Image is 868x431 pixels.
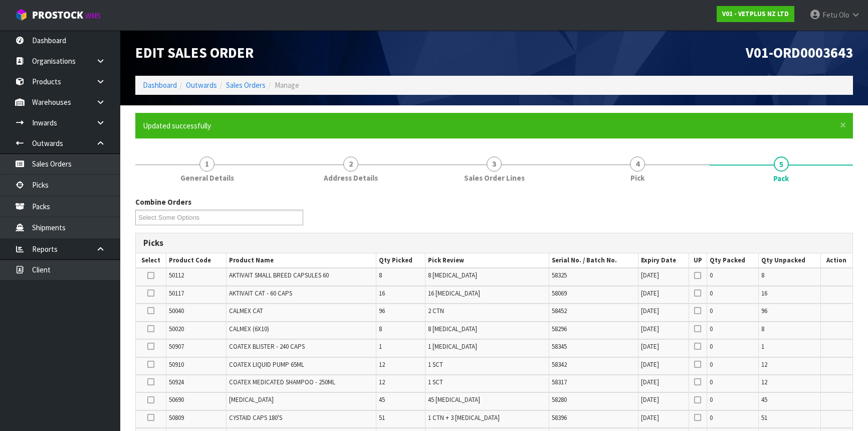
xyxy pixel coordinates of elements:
[428,271,477,279] span: 8 [MEDICAL_DATA]
[689,253,707,268] th: UP
[379,307,385,315] span: 96
[425,253,549,268] th: Pick Review
[32,9,83,22] span: ProStock
[761,395,767,404] span: 45
[549,253,638,268] th: Serial No. / Batch No.
[552,413,567,422] span: 58396
[379,325,382,333] span: 8
[773,173,789,184] span: Pack
[169,378,184,386] span: 50924
[839,10,849,20] span: Olo
[552,289,567,298] span: 58069
[641,413,659,422] span: [DATE]
[15,9,28,21] img: cube-alt.png
[630,157,645,172] span: 4
[710,289,713,298] span: 0
[428,413,500,422] span: 1 CTN + 3 [MEDICAL_DATA]
[820,253,852,268] th: Action
[552,360,567,369] span: 58342
[379,289,385,298] span: 16
[379,360,385,369] span: 12
[376,253,425,268] th: Qty Picked
[761,413,767,422] span: 51
[710,342,713,351] span: 0
[761,360,767,369] span: 12
[630,173,644,183] span: Pick
[229,378,335,386] span: COATEX MEDICATED SHAMPOO - 250ML
[641,325,659,333] span: [DATE]
[761,289,767,298] span: 16
[761,378,767,386] span: 12
[166,253,226,268] th: Product Code
[169,413,184,422] span: 50809
[552,395,567,404] span: 58280
[229,342,305,351] span: COATEX BLISTER - 240 CAPS
[710,325,713,333] span: 0
[710,271,713,279] span: 0
[229,395,274,404] span: [MEDICAL_DATA]
[226,253,376,268] th: Product Name
[758,253,820,268] th: Qty Unpacked
[717,6,794,22] a: V01 - VETPLUS NZ LTD
[552,342,567,351] span: 58345
[552,378,567,386] span: 58317
[822,10,837,20] span: Fetu
[710,413,713,422] span: 0
[428,289,480,298] span: 16 [MEDICAL_DATA]
[641,395,659,404] span: [DATE]
[135,44,254,62] span: Edit Sales Order
[840,118,846,132] span: ×
[761,325,764,333] span: 8
[761,271,764,279] span: 8
[774,157,789,172] span: 5
[343,157,358,172] span: 2
[428,325,477,333] span: 8 [MEDICAL_DATA]
[180,173,234,183] span: General Details
[143,121,211,130] span: Updated successfully
[229,307,263,315] span: CALMEX CAT
[169,325,184,333] span: 50020
[199,157,214,172] span: 1
[229,325,269,333] span: CALMEX (6X10)
[710,378,713,386] span: 0
[710,360,713,369] span: 0
[428,360,443,369] span: 1 SCT
[169,271,184,279] span: 50112
[85,11,101,21] small: WMS
[761,307,767,315] span: 96
[552,307,567,315] span: 58452
[487,157,502,172] span: 3
[428,342,477,351] span: 1 [MEDICAL_DATA]
[229,289,292,298] span: AKTIVAIT CAT - 60 CAPS
[552,325,567,333] span: 58296
[722,10,789,18] strong: V01 - VETPLUS NZ LTD
[761,342,764,351] span: 1
[428,395,480,404] span: 45 [MEDICAL_DATA]
[229,413,282,422] span: CYSTAID CAPS 180'S
[428,307,444,315] span: 2 CTN
[143,80,177,90] a: Dashboard
[641,342,659,351] span: [DATE]
[641,360,659,369] span: [DATE]
[710,307,713,315] span: 0
[379,395,385,404] span: 45
[641,307,659,315] span: [DATE]
[169,395,184,404] span: 50690
[379,271,382,279] span: 8
[169,289,184,298] span: 50117
[136,253,166,268] th: Select
[710,395,713,404] span: 0
[641,378,659,386] span: [DATE]
[229,271,329,279] span: AKTIVAIT SMALL BREED CAPSULES 60
[707,253,758,268] th: Qty Packed
[275,80,299,90] span: Manage
[169,307,184,315] span: 50040
[324,173,378,183] span: Address Details
[226,80,266,90] a: Sales Orders
[552,271,567,279] span: 58325
[169,342,184,351] span: 50907
[143,238,845,248] h3: Picks
[638,253,689,268] th: Expiry Date
[464,173,525,183] span: Sales Order Lines
[641,289,659,298] span: [DATE]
